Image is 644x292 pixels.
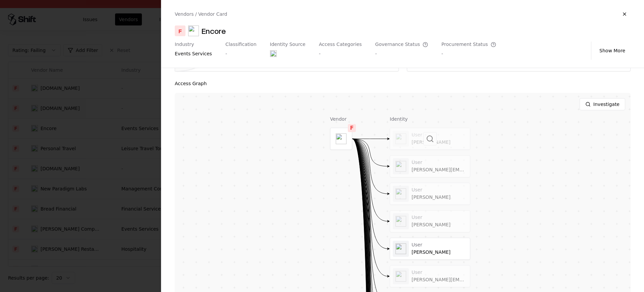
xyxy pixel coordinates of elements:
[375,50,428,57] div: -
[175,50,212,57] div: events services
[175,79,631,87] div: Access Graph
[412,242,467,248] div: User
[412,222,467,228] div: [PERSON_NAME]
[412,270,467,276] div: User
[412,160,467,166] div: User
[412,167,467,173] div: [PERSON_NAME][EMAIL_ADDRESS][PERSON_NAME][DOMAIN_NAME]
[390,116,470,122] div: Identity
[412,249,467,255] div: [PERSON_NAME]
[175,11,227,17] div: Vendors / Vendor Card
[348,124,356,132] div: F
[375,42,428,48] div: Governance Status
[270,50,277,57] img: entra.microsoft.com
[330,116,352,122] div: Vendor
[412,277,467,283] div: [PERSON_NAME][EMAIL_ADDRESS][PERSON_NAME][DOMAIN_NAME]
[319,50,362,57] div: -
[225,42,257,48] div: Classification
[319,42,362,48] div: Access Categories
[580,98,625,110] button: Investigate
[441,50,496,57] div: -
[202,25,226,36] div: Encore
[225,50,257,57] div: -
[412,187,467,193] div: User
[594,45,631,57] button: Show More
[188,25,199,36] img: Encore
[270,42,306,48] div: Identity Source
[175,42,212,48] div: Industry
[412,194,467,200] div: [PERSON_NAME]
[441,42,496,48] div: Procurement Status
[412,215,467,221] div: User
[175,25,185,36] div: F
